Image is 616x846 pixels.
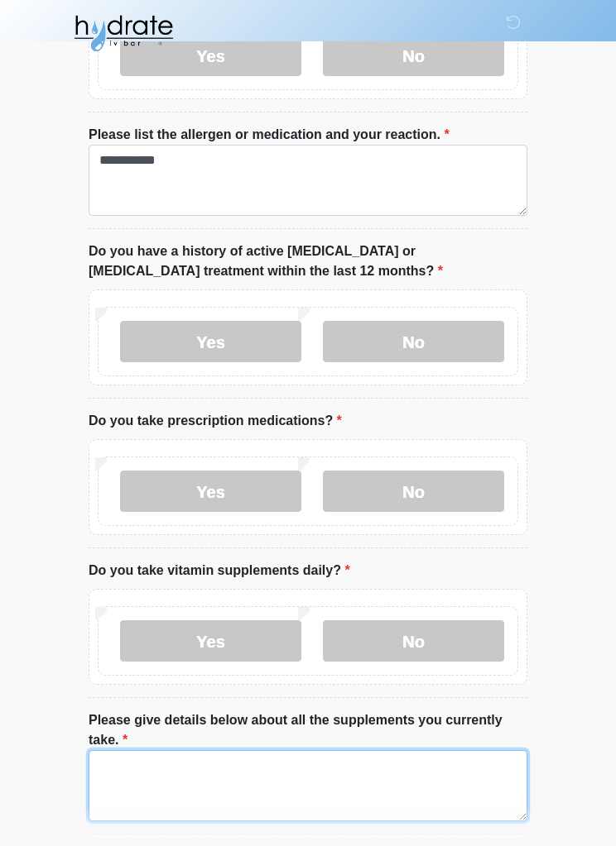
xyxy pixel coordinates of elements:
[323,620,504,662] label: No
[120,471,301,512] label: Yes
[89,241,527,281] label: Do you have a history of active [MEDICAL_DATA] or [MEDICAL_DATA] treatment within the last 12 mon...
[89,411,342,431] label: Do you take prescription medications?
[89,710,527,750] label: Please give details below about all the supplements you currently take.
[323,321,504,362] label: No
[120,620,301,662] label: Yes
[89,125,450,145] label: Please list the allergen or medication and your reaction.
[323,471,504,512] label: No
[72,12,175,54] img: Hydrate IV Bar - Glendale Logo
[120,321,301,362] label: Yes
[89,561,350,581] label: Do you take vitamin supplements daily?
